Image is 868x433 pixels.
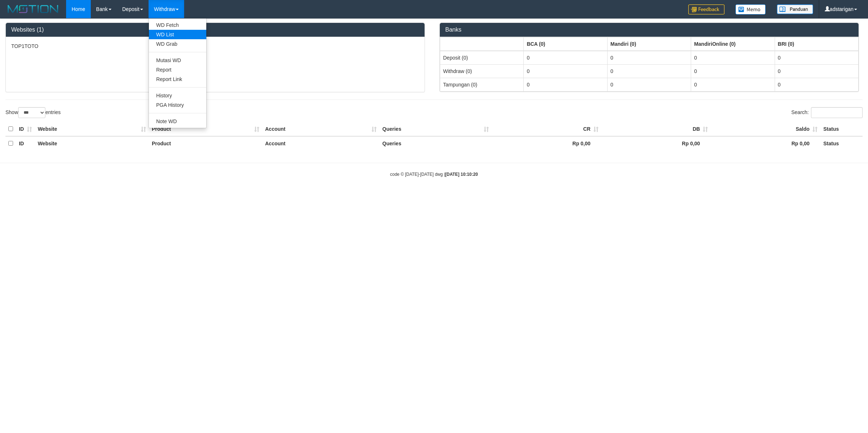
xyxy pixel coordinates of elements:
th: Account [262,122,380,136]
a: Mutasi WD [149,56,206,65]
th: Website [35,122,149,136]
td: 0 [607,51,691,65]
td: 0 [524,64,607,78]
th: Group: activate to sort column ascending [440,37,524,51]
img: Button%20Memo.svg [735,4,766,15]
td: 0 [607,78,691,91]
a: Report [149,65,206,74]
small: code © [DATE]-[DATE] dwg | [390,172,478,177]
td: 0 [691,64,775,78]
a: WD Grab [149,39,206,49]
th: Website [35,136,149,150]
th: DB [601,122,711,136]
td: 0 [607,64,691,78]
th: ID [16,136,35,150]
label: Show entries [5,107,61,118]
td: Withdraw (0) [440,64,524,78]
th: ID [16,122,35,136]
th: Queries [380,136,492,150]
th: Queries [380,122,492,136]
a: WD List [149,30,206,39]
th: Rp 0,00 [601,136,711,150]
select: Showentries [18,107,45,118]
th: Group: activate to sort column ascending [524,37,607,51]
th: Rp 0,00 [711,136,820,150]
h3: Websites (1) [11,27,419,33]
a: PGA History [149,100,206,110]
a: Note WD [149,117,206,126]
td: 0 [775,64,858,78]
img: MOTION_logo.png [5,4,61,15]
th: Status [820,122,863,136]
td: 0 [524,51,607,65]
td: 0 [775,51,858,65]
p: TOP1TOTO [11,43,419,50]
strong: [DATE] 10:10:20 [445,172,478,177]
th: Group: activate to sort column ascending [607,37,691,51]
th: Group: activate to sort column ascending [691,37,775,51]
th: Product [149,122,262,136]
th: Status [820,136,863,150]
a: Report Link [149,74,206,84]
td: 0 [524,78,607,91]
td: Tampungan (0) [440,78,524,91]
h3: Banks [445,27,853,33]
input: Search: [811,107,863,118]
th: Product [149,136,262,150]
a: History [149,91,206,100]
td: 0 [775,78,858,91]
img: panduan.png [777,4,813,14]
label: Search: [791,107,863,118]
td: 0 [691,51,775,65]
th: Saldo [711,122,820,136]
th: Rp 0,00 [492,136,601,150]
th: CR [492,122,601,136]
img: Feedback.jpg [688,4,725,15]
th: Group: activate to sort column ascending [775,37,858,51]
a: WD Fetch [149,20,206,30]
td: 0 [691,78,775,91]
th: Account [262,136,380,150]
td: Deposit (0) [440,51,524,65]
